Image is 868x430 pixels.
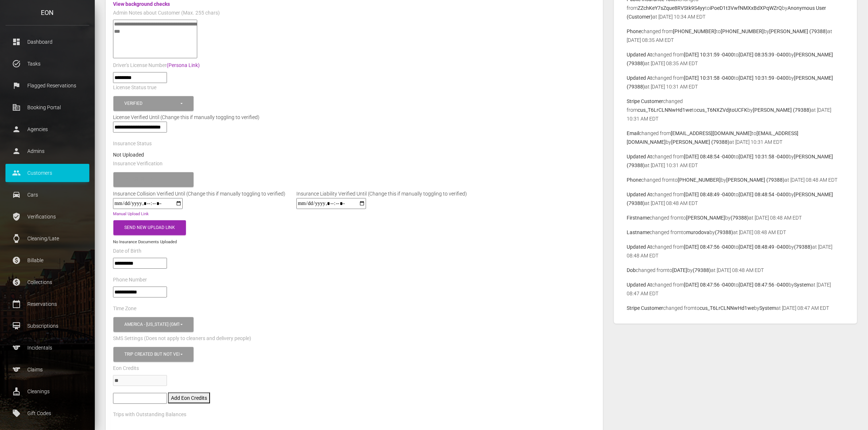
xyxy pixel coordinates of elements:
[11,255,84,266] p: Billable
[113,160,163,167] label: Insurance Verification
[627,229,650,235] b: Lastname
[11,146,84,157] p: Admins
[291,189,472,198] div: Insurance Liability Verified Until (Change this if manually toggling to verified)
[697,107,747,113] b: cus_T6NXZVdjtoUCFK
[5,208,89,226] a: verified_user Verifications
[5,33,89,51] a: dashboard Dashboard
[113,240,177,244] small: No Insurance Documents Uploaded
[113,411,186,418] label: Trips with Outstanding Balances
[627,215,650,221] b: Firstname
[167,62,200,68] a: (Persona Link)
[5,404,89,422] a: local_offer Gift Codes
[684,154,734,159] b: [DATE] 08:48:54 -0400
[739,282,789,288] b: [DATE] 08:47:56 -0400
[684,192,734,197] b: [DATE] 08:48:49 -0400
[108,113,601,122] div: License Verified Until (Change this if manually toggling to verified)
[124,321,179,328] div: America - [US_STATE] (GMT -05:00)
[794,244,812,250] b: (79388)
[113,220,186,235] button: Send New Upload Link
[627,280,844,298] p: changed from to by at [DATE] 08:47 AM EDT
[671,139,729,145] b: [PERSON_NAME] (79388)
[113,96,194,111] button: Verified
[113,335,251,342] label: SMS Settings (Does not apply to cleaners and delivery people)
[5,251,89,269] a: paid Billable
[627,228,844,237] p: changed from to by at [DATE] 08:48 AM EDT
[113,1,170,7] a: View background checks
[627,266,844,275] p: changed from to by at [DATE] 08:48 AM EDT
[113,9,220,17] label: Admin Notes about Customer (Max. 255 chars)
[124,177,179,183] div: Please select
[5,295,89,313] a: calendar_today Reservations
[108,189,291,198] div: Insurance Collision Verified Until (Change this if manually toggling to verified)
[794,282,811,288] b: System
[11,320,84,331] p: Subscriptions
[627,213,844,222] p: changed from to by at [DATE] 08:48 AM EDT
[684,52,734,58] b: [DATE] 10:31:59 -0400
[113,248,141,255] label: Date of Birth
[124,100,179,107] div: Verified
[113,140,152,147] label: Insurance Status
[739,75,789,81] b: [DATE] 10:31:59 -0400
[11,408,84,419] p: Gift Codes
[11,189,84,200] p: Cars
[627,192,652,197] b: Updated At
[11,299,84,309] p: Reservations
[11,124,84,135] p: Agencies
[627,75,652,81] b: Updated At
[678,177,721,183] b: [PHONE_NUMBER]
[113,276,147,284] label: Phone Number
[113,84,156,91] label: License Status true
[113,365,139,372] label: Eon Credits
[113,172,194,187] button: Please select
[5,164,89,182] a: people Customers
[739,244,789,250] b: [DATE] 08:48:49 -0400
[721,28,764,34] b: [PHONE_NUMBER]
[113,152,144,158] strong: Not Uploaded
[627,98,663,104] b: Stripe Customer
[726,177,785,183] b: [PERSON_NAME] (79388)
[5,186,89,204] a: drive_eta Cars
[686,215,725,221] b: [PERSON_NAME]
[11,167,84,178] p: Customers
[769,28,828,34] b: [PERSON_NAME] (79388)
[113,62,200,69] label: Driver's License Number
[11,36,84,47] p: Dashboard
[113,347,194,362] button: Trip created but not verified, Customer is verified and trip is set to go
[11,211,84,222] p: Verifications
[627,267,636,273] b: Dob
[753,107,811,113] b: [PERSON_NAME] (79388)
[5,76,89,95] a: flag Flagged Reservations
[5,142,89,160] a: person Admins
[627,52,652,58] b: Updated At
[627,129,844,146] p: changed from to by at [DATE] 10:31 AM EDT
[5,339,89,357] a: sports Incidentals
[638,5,705,11] b: ZZchKeY7sZque8RVStk9S4yy
[739,192,789,197] b: [DATE] 08:48:54 -0400
[710,5,782,11] b: iPoeD1t3VwfNMXxBdXPqWZrQ
[11,102,84,113] p: Booking Portal
[627,242,844,260] p: changed from to by at [DATE] 08:48 AM EDT
[671,130,752,136] b: [EMAIL_ADDRESS][DOMAIN_NAME]
[731,215,749,221] b: (79388)
[11,386,84,397] p: Cleanings
[684,244,734,250] b: [DATE] 08:47:56 -0400
[638,107,692,113] b: cus_T6LrCLNNwHd1we
[11,80,84,91] p: Flagged Reservations
[627,244,652,250] b: Updated At
[11,364,84,375] p: Claims
[5,98,89,117] a: corporate_fare Booking Portal
[627,175,844,184] p: changed from to by at [DATE] 08:48 AM EDT
[627,97,844,123] p: changed from to by at [DATE] 10:31 AM EDT
[5,120,89,138] a: person Agencies
[5,317,89,335] a: card_membership Subscriptions
[113,212,149,216] a: Manual Upload Link
[693,267,711,273] b: (79388)
[5,360,89,379] a: sports Claims
[11,277,84,288] p: Collections
[168,392,210,403] button: Add Eon Credits
[684,75,734,81] b: [DATE] 10:31:58 -0400
[5,273,89,291] a: paid Collections
[673,28,716,34] b: [PHONE_NUMBER]
[700,305,754,311] b: cus_T6LrCLNNwHd1we
[627,27,844,44] p: changed from to by at [DATE] 08:35 AM EDT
